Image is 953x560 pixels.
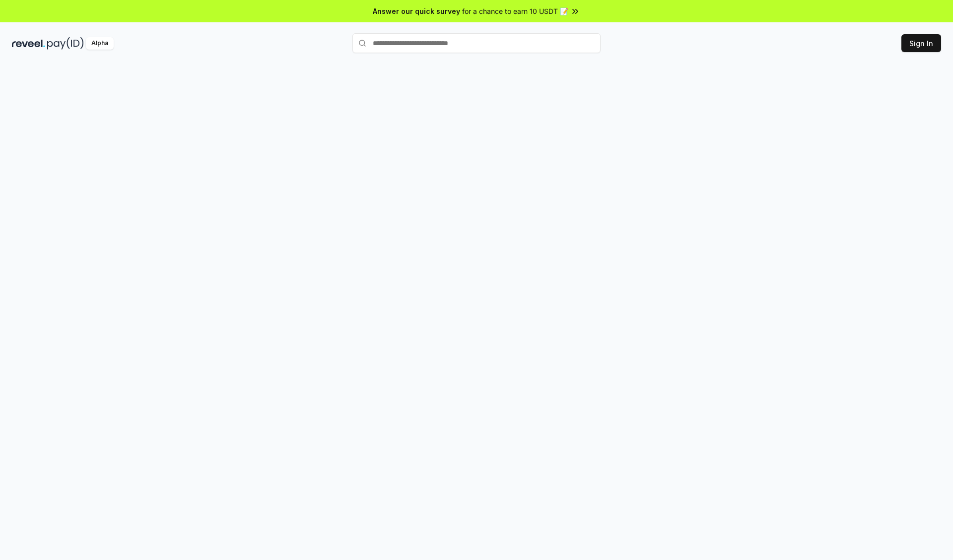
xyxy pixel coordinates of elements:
img: reveel_dark [12,37,45,50]
button: Sign In [901,34,941,52]
div: Alpha [86,37,114,50]
span: Answer our quick survey [373,6,460,16]
img: pay_id [47,37,84,50]
span: for a chance to earn 10 USDT 📝 [462,6,568,16]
